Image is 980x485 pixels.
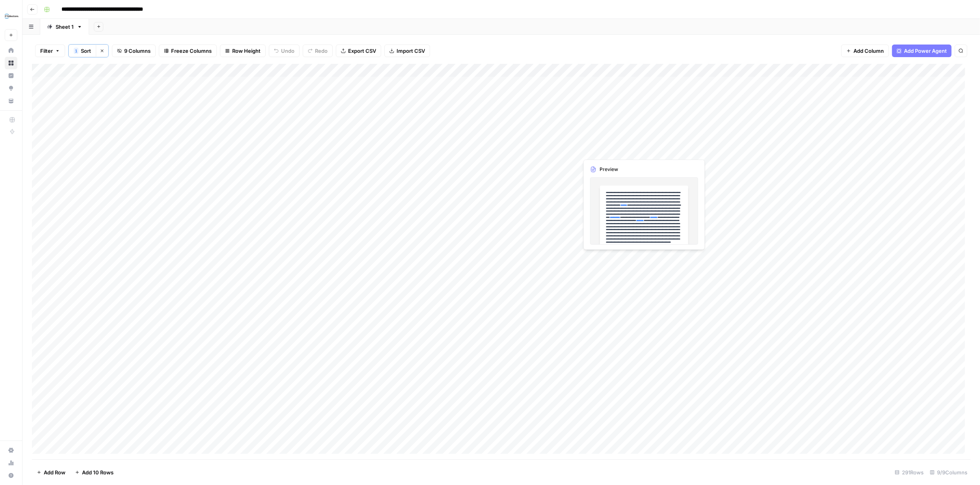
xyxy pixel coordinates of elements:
span: Export CSV [348,47,376,55]
span: Add 10 Rows [82,468,114,476]
a: Usage [5,457,17,469]
button: 9 Columns [112,45,156,57]
button: Add Row [32,466,70,479]
div: Domain Overview [32,46,71,52]
button: Add Power Agent [892,45,952,57]
button: Filter [35,45,65,57]
img: tab_keywords_by_traffic_grey.svg [80,46,86,52]
span: 9 Columns [124,47,151,55]
div: 9/9 Columns [927,466,971,479]
a: Home [5,44,17,57]
button: Add 10 Rows [70,466,118,479]
button: Import CSV [384,45,430,57]
a: Your Data [5,95,17,107]
div: v 4.0.25 [22,13,39,19]
button: Redo [303,45,333,57]
span: Sort [81,47,91,55]
button: Workspace: FYidoctors [5,6,17,26]
div: Keywords by Traffic [88,46,130,52]
span: Row Height [232,47,261,55]
a: Browse [5,57,17,69]
span: Import CSV [397,47,425,55]
img: FYidoctors Logo [5,9,19,23]
span: Undo [281,47,294,55]
span: Filter [40,47,53,55]
div: Sheet 1 [56,23,74,31]
span: Add Column [853,47,884,55]
a: Sheet 1 [40,19,89,35]
button: 1Sort [69,45,96,57]
button: Undo [269,45,300,57]
img: tab_domain_overview_orange.svg [23,46,29,52]
span: Add Power Agent [904,47,947,55]
span: Add Row [44,468,65,476]
button: Row Height [220,45,266,57]
div: 1 [74,48,78,54]
a: Opportunities [5,82,17,95]
span: Redo [315,47,328,55]
button: Help + Support [5,469,17,482]
button: Export CSV [336,45,381,57]
div: 291 Rows [892,466,927,479]
button: Add Column [841,45,889,57]
div: Domain: [DOMAIN_NAME] [20,20,87,27]
img: website_grey.svg [13,20,19,27]
button: Freeze Columns [159,45,217,57]
span: Freeze Columns [171,47,212,55]
a: Insights [5,69,17,82]
span: 1 [75,48,77,54]
img: logo_orange.svg [13,13,19,19]
a: Settings [5,444,17,457]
